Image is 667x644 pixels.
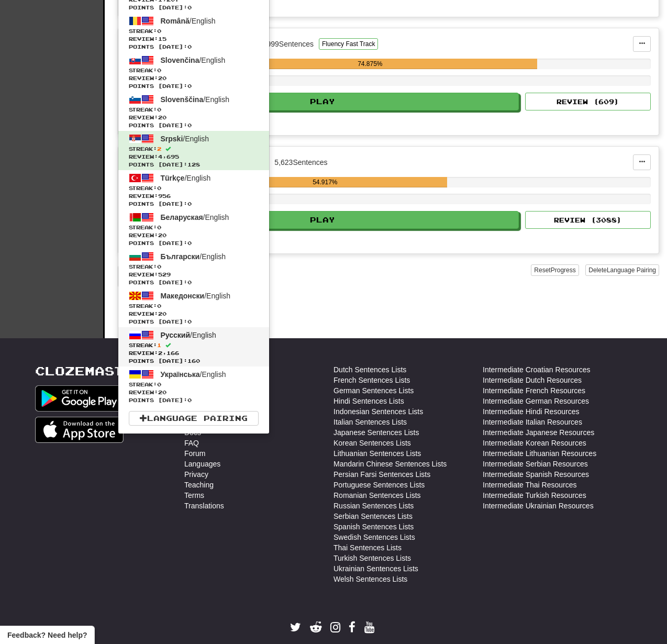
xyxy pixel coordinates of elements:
a: Intermediate Spanish Resources [483,469,589,480]
span: Points [DATE]: 0 [129,200,259,208]
span: / English [161,17,216,25]
a: Hindi Sentences Lists [333,396,404,406]
span: Slovenščina [161,95,204,104]
span: Streak: [129,27,259,35]
span: Streak: [129,145,259,153]
img: Get it on App Store [35,417,124,443]
span: Review: 20 [129,114,259,121]
span: Review: 20 [129,74,259,82]
a: Intermediate Dutch Resources [483,375,582,385]
a: Teaching [184,480,214,490]
a: Slovenščina/EnglishStreak:0 Review:20Points [DATE]:0 [118,92,269,131]
a: Romanian Sentences Lists [333,490,421,501]
span: Open feedback widget [7,630,87,640]
span: Points [DATE]: 128 [129,161,259,169]
span: Points [DATE]: 0 [129,121,259,129]
div: 999 Sentences [267,39,314,49]
a: Українська/EnglishStreak:0 Review:20Points [DATE]:0 [118,367,269,406]
a: Swedish Sentences Lists [333,532,415,542]
span: Review: 956 [129,192,259,200]
span: Streak: [129,106,259,114]
a: Forum [184,448,205,459]
span: / English [161,331,216,339]
span: 0 [157,224,161,230]
a: Ukrainian Sentences Lists [333,563,418,574]
span: / English [161,213,229,221]
a: Translations [184,501,224,511]
span: Streak: [129,224,259,231]
span: Review: 20 [129,231,259,239]
span: Македонски [161,292,205,300]
div: 54.917% [203,177,447,187]
a: Serbian Sentences Lists [333,511,413,521]
span: Review: 20 [129,388,259,396]
span: Review: 529 [129,271,259,279]
a: Languages [184,459,220,469]
img: Get it on Google Play [35,385,123,412]
span: Points [DATE]: 160 [129,357,259,365]
a: Türkçe/EnglishStreak:0 Review:956Points [DATE]:0 [118,170,269,209]
a: Intermediate Korean Resources [483,438,586,448]
span: Български [161,252,200,261]
a: Intermediate Japanese Resources [483,427,594,438]
span: / English [161,135,209,143]
span: Беларуская [161,213,203,221]
span: Review: 2,166 [129,349,259,357]
a: Intermediate Lithuanian Resources [483,448,596,459]
span: Language Pairing [607,267,656,274]
span: Points [DATE]: 0 [129,239,259,247]
a: Indonesian Sentences Lists [333,406,423,417]
a: Korean Sentences Lists [333,438,411,448]
a: Welsh Sentences Lists [333,574,407,584]
span: 0 [157,303,161,309]
span: Русский [161,331,191,339]
button: ResetProgress [531,264,579,276]
a: Privacy [184,469,208,480]
span: Review: 15 [129,35,259,43]
a: Turkish Sentences Lists [333,553,411,563]
a: Clozemaster [35,364,143,377]
span: / English [161,56,226,64]
a: Russian Sentences Lists [333,501,414,511]
a: Беларуская/EnglishStreak:0 Review:20Points [DATE]:0 [118,209,269,249]
a: Slovenčina/EnglishStreak:0 Review:20Points [DATE]:0 [118,52,269,92]
button: Review (609) [525,93,651,110]
span: Points [DATE]: 0 [129,318,259,326]
span: Streak: [129,263,259,271]
a: Dutch Sentences Lists [333,364,406,375]
button: Review (3088) [525,211,651,229]
span: Points [DATE]: 0 [129,4,259,12]
span: Points [DATE]: 0 [129,396,259,404]
span: Streak: [129,66,259,74]
span: / English [161,95,230,104]
a: Intermediate Thai Resources [483,480,577,490]
span: / English [161,370,226,379]
a: Language Pairing [129,411,259,426]
span: 0 [157,185,161,191]
span: Srpski [161,135,183,143]
span: Review: 20 [129,310,259,318]
div: 5,623 Sentences [274,157,327,168]
span: Română [161,17,190,25]
span: Points [DATE]: 0 [129,43,259,51]
button: Fluency Fast Track [319,38,378,50]
a: German Sentences Lists [333,385,414,396]
a: Spanish Sentences Lists [333,521,414,532]
span: Review: 4,695 [129,153,259,161]
span: 0 [157,106,161,113]
span: / English [161,292,231,300]
div: 74.875% [203,59,537,69]
a: Persian Farsi Sentences Lists [333,469,430,480]
a: French Sentences Lists [333,375,410,385]
a: Intermediate Serbian Resources [483,459,588,469]
span: 0 [157,263,161,270]
a: Български/EnglishStreak:0 Review:529Points [DATE]:0 [118,249,269,288]
button: DeleteLanguage Pairing [585,264,659,276]
a: Lithuanian Sentences Lists [333,448,421,459]
a: Mandarin Chinese Sentences Lists [333,459,447,469]
span: 0 [157,67,161,73]
span: Українська [161,370,200,379]
span: 2 [157,146,161,152]
button: Play [126,211,519,229]
a: Македонски/EnglishStreak:0 Review:20Points [DATE]:0 [118,288,269,327]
